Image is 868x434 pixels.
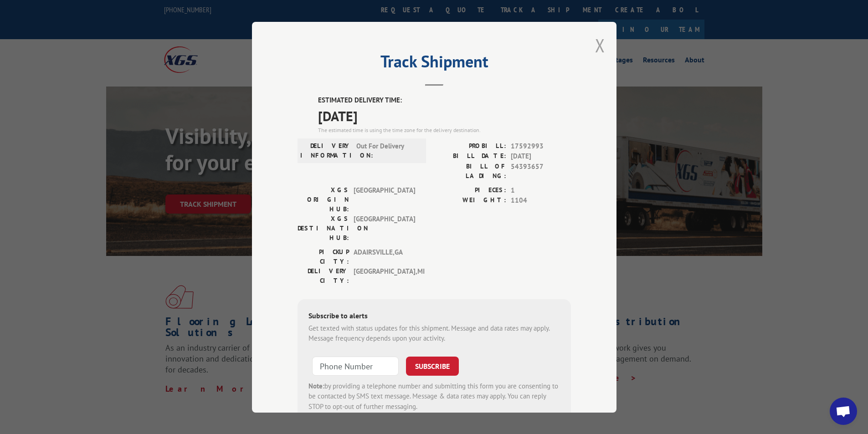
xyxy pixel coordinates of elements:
[511,161,571,180] span: 54393657
[298,266,349,285] label: DELIVERY CITY:
[354,185,415,214] span: [GEOGRAPHIC_DATA]
[308,310,560,323] div: Subscribe to alerts
[298,185,349,214] label: XGS ORIGIN HUB:
[318,105,571,126] span: [DATE]
[308,323,560,343] div: Get texted with status updates for this shipment. Message and data rates may apply. Message frequ...
[318,126,571,134] div: The estimated time is using the time zone for the delivery destination.
[511,151,571,162] span: [DATE]
[511,185,571,195] span: 1
[312,356,399,375] input: Phone Number
[830,398,857,425] a: Open chat
[434,161,506,180] label: BILL OF LADING:
[434,195,506,206] label: WEIGHT:
[308,381,324,390] strong: Note:
[300,141,352,160] label: DELIVERY INFORMATION:
[354,247,415,266] span: ADAIRSVILLE , GA
[308,381,560,412] div: by providing a telephone number and submitting this form you are consenting to be contacted by SM...
[434,141,506,151] label: PROBILL:
[354,214,415,242] span: [GEOGRAPHIC_DATA]
[298,247,349,266] label: PICKUP CITY:
[511,141,571,151] span: 17592993
[298,55,571,72] h2: Track Shipment
[406,356,459,375] button: SUBSCRIBE
[434,185,506,195] label: PIECES:
[595,33,605,57] button: Close modal
[356,141,418,160] span: Out For Delivery
[434,151,506,162] label: BILL DATE:
[298,214,349,242] label: XGS DESTINATION HUB:
[511,195,571,206] span: 1104
[354,266,415,285] span: [GEOGRAPHIC_DATA] , MI
[318,95,571,106] label: ESTIMATED DELIVERY TIME:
